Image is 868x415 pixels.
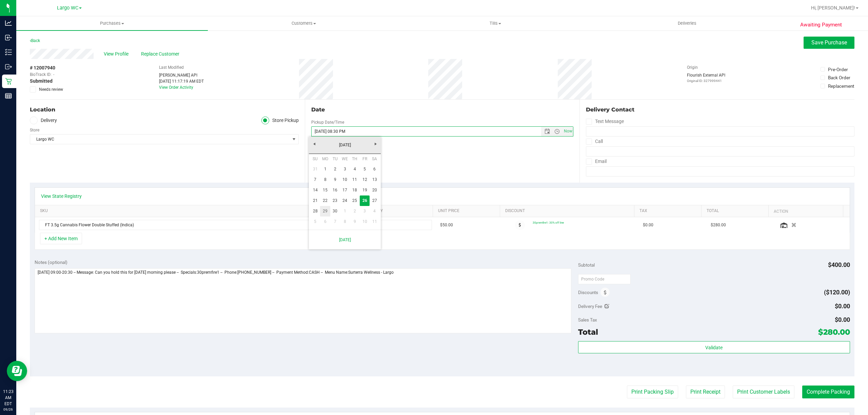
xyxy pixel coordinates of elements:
a: 19 [360,185,370,195]
span: Validate [705,345,723,350]
a: 15 [320,185,330,195]
inline-svg: Reports [5,92,12,99]
a: 11 [370,216,379,227]
a: 7 [310,174,320,185]
a: 9 [350,216,360,227]
a: 2 [330,164,340,174]
th: Action [768,205,843,217]
a: Previous [309,139,319,149]
a: Back [30,38,40,43]
th: Friday [360,154,370,164]
p: 11:23 AM EDT [3,389,13,407]
i: Edit Delivery Fee [605,304,609,309]
label: Store [30,127,39,133]
td: Current focused date is 9/26/2025 [360,195,370,206]
a: 13 [370,174,379,185]
a: 21 [310,195,320,206]
span: Submitted [30,78,53,85]
div: [PERSON_NAME] API [159,72,204,78]
a: Total [707,208,766,214]
span: Purchases [16,20,208,26]
iframe: Resource center [7,361,27,381]
a: 10 [360,216,370,227]
span: Needs review [39,86,63,92]
button: Save Purchase [804,37,854,49]
span: Awaiting Payment [800,21,842,29]
span: Tills [400,20,591,26]
span: 30premfire1: 30% off line [533,221,564,224]
p: 09/26 [3,407,13,412]
a: Discount [505,208,631,214]
span: Largo WC [57,5,78,11]
span: $0.00 [835,303,850,310]
a: View State Registry [41,193,82,200]
a: 6 [370,164,379,174]
span: NO DATA FOUND [39,220,357,230]
a: 6 [320,216,330,227]
label: Delivery [30,117,57,124]
a: 8 [320,174,330,185]
a: Unit Price [438,208,497,214]
a: 28 [310,206,320,216]
span: BioTrack ID: [30,71,52,78]
span: Set Current date [562,126,574,136]
button: Print Packing Slip [627,386,678,398]
a: Quantity [363,208,430,214]
label: Email [586,157,607,166]
span: Open the time view [551,129,563,134]
inline-svg: Retail [5,78,12,85]
span: Subtotal [578,262,595,268]
th: Sunday [310,154,320,164]
a: 11 [350,174,360,185]
label: Origin [687,64,698,70]
span: $0.00 [643,222,653,228]
span: Deliveries [669,20,706,26]
a: 30 [330,206,340,216]
a: Next [370,139,381,149]
span: Replace Customer [141,50,182,58]
a: 1 [320,164,330,174]
span: View Profile [104,50,131,58]
div: Location [30,106,299,114]
a: 14 [310,185,320,195]
a: 4 [350,164,360,174]
th: Monday [320,154,330,164]
button: + Add New Item [40,233,82,244]
p: Original ID: 327999441 [687,78,725,83]
input: Format: (999) 999-9999 [586,146,854,157]
div: Date [311,106,574,114]
span: Hi, [PERSON_NAME]! [811,5,855,11]
label: Pickup Date/Time [311,119,344,125]
inline-svg: Analytics [5,20,12,26]
button: Print Receipt [686,386,725,398]
a: Deliveries [591,16,783,30]
a: 18 [350,185,360,195]
a: Tax [639,208,698,214]
span: FT 3.5g Cannabis Flower Double Stuffed (Indica) [39,220,348,230]
a: 24 [340,195,350,206]
span: Open the date view [541,129,553,134]
a: 25 [350,195,360,206]
a: 10 [340,174,350,185]
span: Save Purchase [811,39,847,46]
span: ($120.00) [824,289,850,296]
a: 5 [310,216,320,227]
span: $0.00 [835,316,850,323]
div: Back Order [828,74,850,81]
a: 5 [360,164,370,174]
a: 27 [370,195,379,206]
button: Print Customer Labels [733,386,794,398]
span: $280.00 [818,327,850,337]
input: Format: (999) 999-9999 [586,126,854,137]
a: 12 [360,174,370,185]
inline-svg: Inventory [5,49,12,56]
input: 8.00 [365,220,432,230]
div: Flourish External API [687,72,725,83]
span: $400.00 [828,261,850,268]
span: select [290,134,298,144]
a: SKU [40,208,356,214]
label: Store Pickup [261,117,299,124]
a: 8 [340,216,350,227]
span: Sales Tax [578,317,597,323]
span: Discounts [578,286,598,298]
